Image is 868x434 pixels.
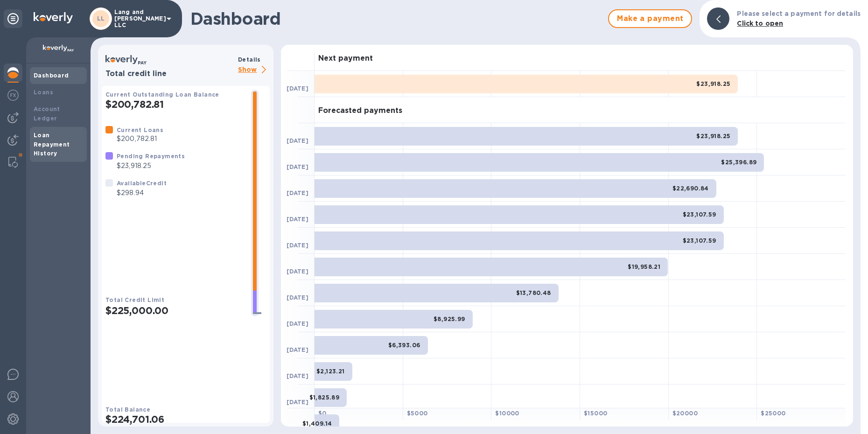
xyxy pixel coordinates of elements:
h2: $225,000.00 [105,305,244,316]
b: $ 0 [318,410,327,417]
b: [DATE] [287,320,308,327]
b: $23,107.59 [683,237,716,244]
h3: Forecasted payments [318,106,402,115]
b: Pending Repayments [117,153,185,160]
b: [DATE] [287,268,308,275]
b: [DATE] [287,242,308,249]
b: [DATE] [287,216,308,223]
b: $13,780.48 [516,289,551,296]
b: $1,825.89 [309,394,340,401]
span: Make a payment [616,13,684,24]
h3: Next payment [318,54,373,63]
b: $ 20000 [672,410,698,417]
b: [DATE] [287,163,308,170]
img: Logo [34,12,73,23]
b: Available Credit [117,180,167,187]
b: LL [97,15,105,22]
div: Unpin categories [4,9,22,28]
p: $298.94 [117,188,167,198]
b: $ 15000 [584,410,607,417]
b: $ 5000 [407,410,428,417]
p: Show [238,64,270,76]
b: $1,409.14 [302,420,332,427]
b: Loans [34,89,53,96]
h2: $200,782.81 [105,98,244,110]
b: $2,123.21 [316,368,345,375]
b: $19,958.21 [628,263,660,270]
h1: Dashboard [190,9,603,28]
b: [DATE] [287,85,308,92]
b: Dashboard [34,72,69,79]
b: [DATE] [287,294,308,301]
b: $ 25000 [761,410,785,417]
img: Foreign exchange [7,90,19,101]
b: Total Balance [105,406,150,413]
button: Make a payment [608,9,692,28]
b: [DATE] [287,189,308,196]
b: $23,918.25 [696,133,730,140]
b: $8,925.99 [434,315,465,322]
b: Please select a payment for details [737,10,861,17]
b: $6,393.06 [388,342,420,349]
p: $200,782.81 [117,134,163,144]
b: Current Loans [117,126,163,133]
b: $25,396.89 [721,159,756,166]
b: Details [238,56,261,63]
b: Account Ledger [34,105,60,122]
b: [DATE] [287,372,308,379]
b: $22,690.84 [672,185,709,192]
b: [DATE] [287,399,308,406]
b: $23,918.25 [696,80,730,87]
p: Lang and [PERSON_NAME] LLC [114,9,161,28]
b: Current Outstanding Loan Balance [105,91,219,98]
p: $23,918.25 [117,161,185,171]
b: $ 10000 [495,410,519,417]
b: [DATE] [287,137,308,144]
b: $23,107.59 [683,211,716,218]
b: Loan Repayment History [34,132,70,157]
b: Click to open [737,20,783,27]
h2: $224,701.06 [105,413,266,425]
b: Total Credit Limit [105,296,164,303]
b: [DATE] [287,346,308,353]
h3: Total credit line [105,70,234,78]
